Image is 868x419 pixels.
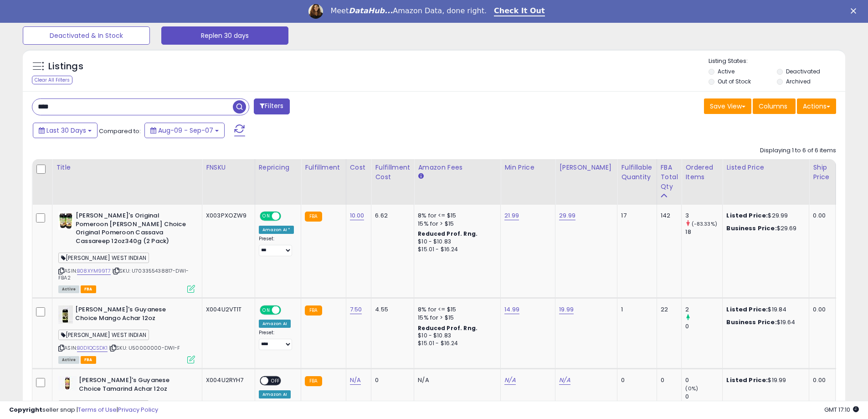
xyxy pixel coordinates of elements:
a: 7.50 [350,305,362,314]
h5: Listings [48,60,83,73]
img: 51+mbYZTFvL._SL40_.jpg [58,212,73,230]
div: 0 [685,376,722,384]
span: FBA [81,356,96,364]
div: $19.84 [726,305,802,314]
b: Reduced Prof. Rng. [418,230,478,238]
i: DataHub... [349,6,393,15]
span: Last 30 Days [46,126,86,135]
a: 29.99 [559,211,575,220]
span: Compared to: [99,127,141,135]
span: 2025-10-8 17:10 GMT [824,405,859,414]
div: 15% for > $15 [418,220,493,228]
b: Listed Price: [726,305,768,314]
div: 15% for > $15 [418,314,493,322]
div: Close [851,8,860,14]
div: Ordered Items [685,163,719,182]
small: FBA [305,376,322,386]
small: FBA [305,212,322,222]
div: 1 [621,305,649,314]
div: Ship Price [813,163,831,182]
div: Preset: [259,236,294,256]
div: Repricing [259,163,298,172]
div: FNSKU [206,163,251,172]
label: Archived [786,78,811,85]
div: X004U2VT1T [206,305,248,314]
div: 0 [621,376,649,384]
button: Actions [797,98,836,114]
button: Save View [704,98,751,114]
button: Deactivated & In Stock [23,26,150,45]
div: 3 [685,212,722,220]
b: [PERSON_NAME]'s Guyanese Choice Tamarind Achar 12oz [79,376,190,395]
div: 0.00 [813,305,828,314]
small: FBA [305,305,322,316]
a: Terms of Use [78,405,117,414]
button: Replen 30 days [161,26,288,45]
b: Reduced Prof. Rng. [418,324,478,332]
div: Title [56,163,198,172]
span: Columns [759,102,787,111]
span: FBA [81,285,96,293]
div: 6.62 [375,212,407,220]
span: Aug-09 - Sep-07 [158,126,213,135]
span: All listings currently available for purchase on Amazon [58,356,79,364]
div: $19.64 [726,318,802,326]
div: Min Price [504,163,551,172]
div: $29.69 [726,224,802,233]
div: $15.01 - $16.24 [418,340,493,347]
a: N/A [350,376,361,385]
a: 10.00 [350,211,365,220]
div: 18 [685,228,722,236]
span: All listings currently available for purchase on Amazon [58,285,79,293]
div: 4.55 [375,305,407,314]
a: N/A [559,376,570,385]
small: (-83.33%) [692,220,717,228]
div: X004U2RYH7 [206,376,248,384]
div: Amazon Fees [418,163,497,172]
div: Amazon AI [259,390,291,398]
div: Displaying 1 to 6 of 6 items [760,146,836,155]
img: 315+9H0kYFL._SL40_.jpg [58,305,73,324]
div: Amazon AI [259,320,291,328]
div: 8% for <= $15 [418,212,493,220]
button: Columns [753,98,796,114]
div: Preset: [259,330,294,350]
div: $10 - $10.83 [418,332,493,340]
strong: Copyright [9,405,42,414]
button: Filters [254,98,289,114]
a: 21.99 [504,211,519,220]
button: Aug-09 - Sep-07 [144,123,225,138]
div: ASIN: [58,305,195,362]
div: $19.99 [726,376,802,384]
div: X003PXOZW9 [206,212,248,220]
a: 14.99 [504,305,519,314]
div: 0 [661,376,675,384]
a: B08XYM99T7 [77,267,111,275]
div: $10 - $10.83 [418,238,493,246]
a: 19.99 [559,305,574,314]
a: B0D1QCSDK1 [77,344,108,352]
div: [PERSON_NAME] [559,163,613,172]
img: 31G9VhQ-dJL._SL40_.jpg [58,376,77,390]
b: Business Price: [726,318,776,326]
a: Privacy Policy [118,405,158,414]
div: 22 [661,305,675,314]
div: 142 [661,212,675,220]
div: 2 [685,305,722,314]
div: Fulfillable Quantity [621,163,652,182]
div: 0 [685,322,722,331]
div: 0 [375,376,407,384]
b: [PERSON_NAME]'s Guyanese Choice Mango Achar 12oz [75,305,186,325]
div: $29.99 [726,212,802,220]
label: Deactivated [786,67,820,75]
b: Listed Price: [726,376,768,384]
div: Amazon AI * [259,226,294,234]
div: Listed Price [726,163,805,172]
span: OFF [279,306,294,314]
div: Fulfillment [305,163,342,172]
span: ON [261,212,272,220]
small: (0%) [685,385,698,392]
span: OFF [279,212,294,220]
p: Listing States: [709,57,845,66]
b: [PERSON_NAME]'s Original Pomeroon [PERSON_NAME] Choice Original Pomeroon Cassava Cassareep 12oz34... [76,212,186,248]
